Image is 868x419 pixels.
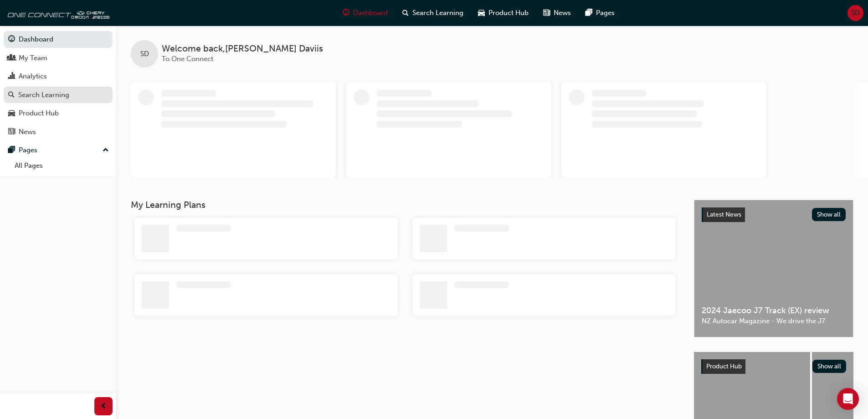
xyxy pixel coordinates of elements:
[19,127,36,137] div: News
[812,360,847,373] button: Show all
[543,7,550,19] span: news-icon
[4,31,113,48] a: Dashboard
[8,91,15,99] span: search-icon
[8,128,15,136] span: news-icon
[4,124,113,140] a: News
[478,7,485,19] span: car-icon
[19,71,47,82] div: Analytics
[412,8,463,18] span: Search Learning
[18,90,69,100] div: Search Learning
[162,44,323,54] span: Welcome back , [PERSON_NAME] Daviis
[162,55,213,63] span: To One Connect
[140,49,149,59] span: SD
[19,53,47,63] div: My Team
[4,142,113,159] button: Pages
[103,145,109,156] span: up-icon
[19,108,59,119] div: Product Hub
[8,146,15,155] span: pages-icon
[100,401,107,412] span: prev-icon
[471,4,536,22] a: car-iconProduct Hub
[343,7,349,19] span: guage-icon
[8,36,15,44] span: guage-icon
[812,208,846,221] button: Show all
[4,87,113,103] a: Search Learning
[702,305,846,316] span: 2024 Jaecoo J7 Track (EX) review
[596,8,615,18] span: Pages
[4,105,113,122] a: Product Hub
[837,388,859,410] div: Open Intercom Messenger
[395,4,471,22] a: search-iconSearch Learning
[402,7,409,19] span: search-icon
[701,359,846,374] a: Product HubShow all
[5,4,109,22] img: oneconnect
[4,50,113,67] a: My Team
[8,109,15,118] span: car-icon
[847,5,863,21] button: SD
[707,211,741,218] span: Latest News
[488,8,529,18] span: Product Hub
[851,8,860,18] span: SD
[4,68,113,85] a: Analytics
[335,4,395,22] a: guage-iconDashboard
[131,200,679,210] h3: My Learning Plans
[536,4,578,22] a: news-iconNews
[702,207,846,222] a: Latest NewsShow all
[4,29,113,142] button: DashboardMy TeamAnalyticsSearch LearningProduct HubNews
[8,72,15,81] span: chart-icon
[19,145,37,155] div: Pages
[706,362,742,370] span: Product Hub
[586,7,592,19] span: pages-icon
[702,316,846,326] span: NZ Autocar Magazine - We drive the J7.
[11,159,113,173] a: All Pages
[8,54,15,62] span: people-icon
[694,200,853,337] a: Latest NewsShow all2024 Jaecoo J7 Track (EX) reviewNZ Autocar Magazine - We drive the J7.
[353,8,388,18] span: Dashboard
[554,8,571,18] span: News
[578,4,622,22] a: pages-iconPages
